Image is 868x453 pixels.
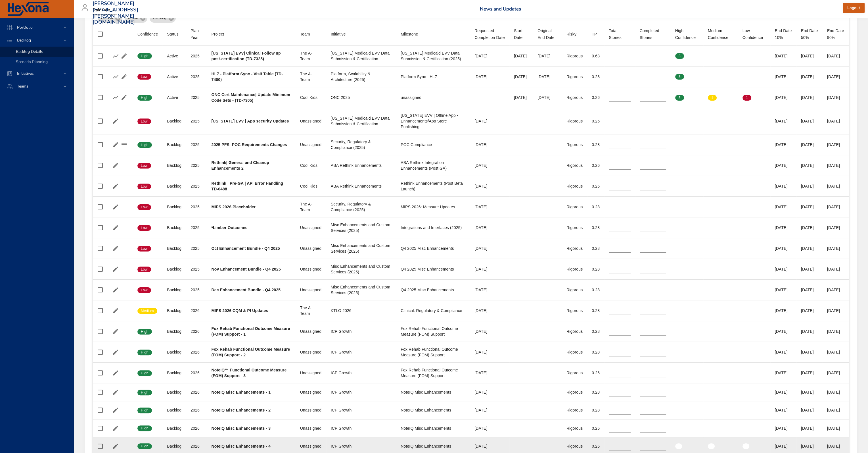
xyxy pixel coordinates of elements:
div: Sort [708,27,733,41]
button: Logout [843,3,865,13]
button: Edit Project Details [111,117,120,125]
div: The A-Team [300,305,322,316]
div: 2025 [191,183,202,189]
div: 0.28 [592,142,600,147]
div: Backlog [167,266,181,272]
img: Hexona [7,2,49,16]
div: Rigorous [566,163,583,168]
div: [DATE] [801,246,818,251]
div: [DATE] [474,204,505,210]
div: 2026 [191,349,202,355]
b: MIPS 2026 CQM & PI Updates [211,308,268,313]
h3: [PERSON_NAME][EMAIL_ADDRESS][PERSON_NAME][DOMAIN_NAME] [93,1,138,25]
div: Active [167,74,181,80]
div: Unassigned [300,329,322,334]
div: 2025 [191,225,202,230]
span: Low [137,267,151,272]
div: Rigorous [566,204,583,210]
div: [DATE] [801,349,818,355]
button: Edit Project Details [111,161,120,170]
div: Rigorous [566,349,583,355]
div: [DATE] [474,183,505,189]
div: ABA Rethink Enhancements [331,163,392,168]
span: Initiative [331,31,392,38]
button: Edit Project Details [111,140,120,149]
span: Team [300,31,322,38]
b: Rethink| General and Cleanup Enhancements 2 [211,160,269,171]
button: Show Burnup [111,93,120,102]
div: [DATE] [827,225,844,230]
div: The A-Team [300,71,322,82]
div: Team [300,31,310,38]
span: TP [592,31,600,38]
div: ABA Rethink Enhancements [331,183,392,189]
div: [DATE] [801,142,818,147]
div: Backlog [167,118,181,124]
div: TP [592,31,597,38]
div: Backlog [167,163,181,168]
span: Low [137,119,151,124]
div: Rigorous [566,74,583,80]
b: [US_STATE] EVV | App security Updates [211,119,289,123]
div: Rigorous [566,225,583,230]
div: Sort [537,27,557,41]
div: ABA Rethink Integration Enhancements (Post GA) [401,160,465,171]
div: Unassigned [300,142,322,147]
div: [DATE] [801,204,818,210]
div: Sort [300,31,310,38]
div: End Date 10% [775,27,792,41]
div: 0.28 [592,287,600,293]
div: [DATE] [514,95,528,100]
a: News and Updates [480,6,521,12]
div: Active [167,53,181,59]
div: [US_STATE] Medicaid EVV Data Submission & Certification [331,115,392,127]
span: Status [167,31,181,38]
div: [DATE] [474,118,505,124]
div: Rigorous [566,118,583,124]
div: 0.26 [592,183,600,189]
div: Sort [211,31,224,38]
div: [DATE] [775,225,792,230]
span: Teams [12,84,33,89]
div: High Confidence [675,27,699,41]
div: [DATE] [827,246,844,251]
b: [US_STATE] EVV| Clinical Follow up post-certification (TD-7325) [211,51,281,61]
div: 2025 [191,246,202,251]
div: Backlog [167,329,181,334]
div: 2026 [191,308,202,313]
div: Backlog [167,308,181,313]
span: Confidence [137,31,158,38]
div: Unassigned [300,266,322,272]
div: End Date 50% [801,27,818,41]
div: Rigorous [566,287,583,293]
button: Edit Project Details [111,306,120,315]
div: Rigorous [566,53,583,59]
div: 2025 [191,266,202,272]
div: [DATE] [827,349,844,355]
span: Plan Year [191,27,202,41]
div: 0.28 [592,308,600,313]
div: [DATE] [775,74,792,80]
button: Edit Project Details [111,286,120,294]
span: Project [211,31,291,38]
span: 1 [708,95,717,100]
span: Start Date [514,27,528,41]
div: [DATE] [827,183,844,189]
div: 0.28 [592,329,600,334]
span: Low [137,205,151,210]
div: [DATE] [537,95,557,100]
span: Low [137,288,151,293]
button: Edit Project Details [111,424,120,433]
button: Edit Project Details [111,442,120,450]
span: Low Confidence [742,27,766,41]
div: [DATE] [474,287,505,293]
span: 0 [742,74,751,79]
span: 3 [675,53,684,59]
div: Misc Enhancements and Custom Services (2025) [331,263,392,275]
div: Backlog [167,287,181,293]
button: Edit Project Details [120,72,128,81]
span: Backlog [12,38,35,43]
button: Show Burnup [111,52,120,60]
div: Backlog [167,183,181,189]
div: 0.26 [592,95,600,100]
